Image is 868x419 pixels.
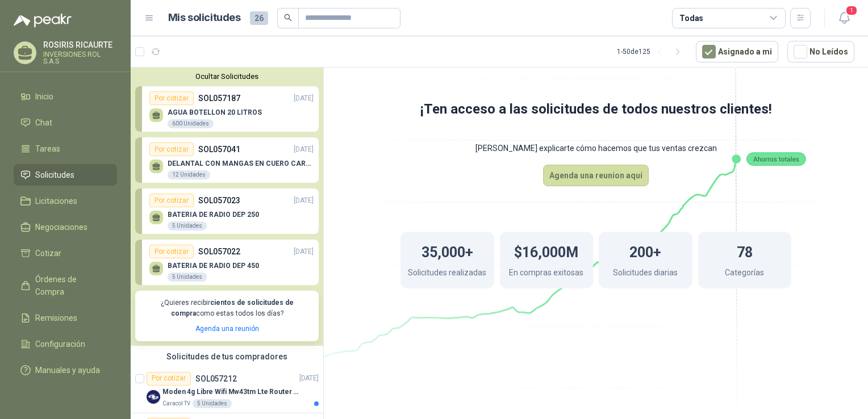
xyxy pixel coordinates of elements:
[168,119,214,128] div: 600 Unidades
[294,93,314,104] p: [DATE]
[162,387,304,397] p: Moden 4g Libre Wifi Mw43tm Lte Router Móvil Internet 5ghz ALCATEL DESBLOQUEADO
[725,266,764,282] p: Categorías
[14,307,117,329] a: Remisiones
[617,43,687,61] div: 1 - 50 de 125
[198,92,240,104] p: SOL057187
[149,245,194,258] div: Por cotizar
[613,266,678,282] p: Solicitudes diarias
[35,221,87,233] span: Negociaciones
[14,164,117,186] a: Solicitudes
[408,266,486,282] p: Solicitudes realizadas
[147,390,160,404] img: Company Logo
[131,346,323,367] div: Solicitudes de tus compradores
[14,14,72,27] img: Logo peakr
[35,312,77,324] span: Remisiones
[509,266,583,282] p: En compras exitosas
[131,367,323,413] a: Por cotizarSOL057212[DATE] Company LogoModen 4g Libre Wifi Mw43tm Lte Router Móvil Internet 5ghz ...
[14,359,117,381] a: Manuales y ayuda
[284,14,292,22] span: search
[168,10,241,26] h1: Mis solicitudes
[422,238,473,263] h1: 35,000+
[14,269,117,303] a: Órdenes de Compra
[294,195,314,206] p: [DATE]
[679,12,703,24] div: Todas
[14,216,117,238] a: Negociaciones
[162,399,190,408] p: Caracol TV
[131,68,323,346] div: Ocultar SolicitudesPor cotizarSOL057187[DATE] AGUA BOTELLON 20 LITROS600 UnidadesPor cotizarSOL05...
[294,246,314,257] p: [DATE]
[737,238,753,263] h1: 78
[135,188,319,234] a: Por cotizarSOL057023[DATE] BATERIA DE RADIO DEP 2505 Unidades
[168,221,207,231] div: 5 Unidades
[168,108,262,116] p: AGUA BOTELLON 20 LITROS
[168,262,259,270] p: BATERIA DE RADIO DEP 450
[149,143,194,156] div: Por cotizar
[35,169,74,181] span: Solicitudes
[198,245,240,258] p: SOL057022
[35,195,77,207] span: Licitaciones
[168,273,207,282] div: 5 Unidades
[35,273,106,298] span: Órdenes de Compra
[198,143,240,156] p: SOL057041
[147,372,191,386] div: Por cotizar
[168,160,314,167] p: DELANTAL CON MANGAS EN CUERO CARNAZA
[294,144,314,155] p: [DATE]
[14,112,117,133] a: Chat
[168,211,259,219] p: BATERIA DE RADIO DEP 250
[514,238,578,263] h1: $16,000M
[696,41,778,62] button: Asignado a mi
[250,11,268,25] span: 26
[43,51,117,65] p: INVERSIONES ROL S.A.S
[135,137,319,183] a: Por cotizarSOL057041[DATE] DELANTAL CON MANGAS EN CUERO CARNAZA12 Unidades
[168,170,210,179] div: 12 Unidades
[142,298,312,319] p: ¿Quieres recibir como estas todos los días?
[43,41,117,49] p: ROSIRIS RICAURTE
[135,72,319,81] button: Ocultar Solicitudes
[14,242,117,264] a: Cotizar
[787,41,854,62] button: No Leídos
[299,373,319,384] p: [DATE]
[14,333,117,355] a: Configuración
[35,90,53,103] span: Inicio
[543,165,649,186] button: Agenda una reunion aquí
[14,190,117,212] a: Licitaciones
[845,5,858,16] span: 1
[135,86,319,132] a: Por cotizarSOL057187[DATE] AGUA BOTELLON 20 LITROS600 Unidades
[195,325,259,333] a: Agenda una reunión
[14,138,117,160] a: Tareas
[629,238,661,263] h1: 200+
[834,8,854,28] button: 1
[198,194,240,207] p: SOL057023
[195,375,237,383] p: SOL057212
[193,399,232,408] div: 5 Unidades
[171,299,294,317] b: cientos de solicitudes de compra
[35,364,100,376] span: Manuales y ayuda
[35,338,85,350] span: Configuración
[35,116,52,129] span: Chat
[14,86,117,107] a: Inicio
[135,240,319,285] a: Por cotizarSOL057022[DATE] BATERIA DE RADIO DEP 4505 Unidades
[149,91,194,105] div: Por cotizar
[35,247,61,259] span: Cotizar
[35,143,60,155] span: Tareas
[149,194,194,207] div: Por cotizar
